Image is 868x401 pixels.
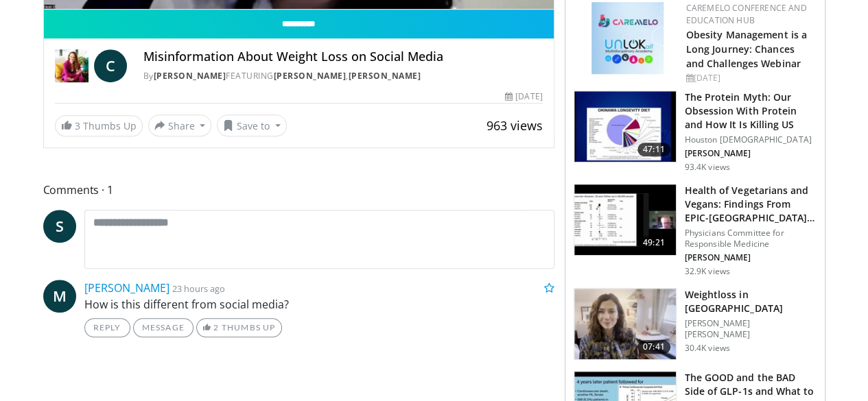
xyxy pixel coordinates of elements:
[591,2,664,74] img: 45df64a9-a6de-482c-8a90-ada250f7980c.png.150x105_q85_autocrop_double_scale_upscale_version-0.2.jpg
[148,114,212,136] button: Share
[94,49,127,82] a: C
[505,90,542,103] div: [DATE]
[274,70,347,82] a: [PERSON_NAME]
[686,2,807,26] a: CaReMeLO Conference and Education Hub
[574,289,676,360] img: 9983fed1-7565-45be-8934-aef1103ce6e2.150x105_q85_crop-smart_upscale.jpg
[685,343,730,354] p: 30.4K views
[55,115,143,136] a: 3 Thumbs Up
[75,119,80,132] span: 3
[143,70,543,82] div: By FEATURING ,
[685,90,817,132] h3: The Protein Myth: Our Obsession With Protein and How It Is Killing US
[686,28,807,70] a: Obesity Management is a Long Journey: Chances and Challenges Webinar
[685,228,817,250] p: Physicians Committee for Responsible Medicine
[84,296,554,313] p: How is this different from social media?
[574,288,817,361] a: 07:41 Weightloss in [GEOGRAPHIC_DATA] [PERSON_NAME] [PERSON_NAME] 30.4K views
[84,280,169,295] a: [PERSON_NAME]
[55,49,89,82] img: Dr. Carolynn Francavilla
[685,184,817,225] h3: Health of Vegetarians and Vegans: Findings From EPIC-[GEOGRAPHIC_DATA] and Othe…
[574,184,817,277] a: 49:21 Health of Vegetarians and Vegans: Findings From EPIC-[GEOGRAPHIC_DATA] and Othe… Physicians...
[486,117,543,134] span: 963 views
[172,282,225,295] small: 23 hours ago
[637,143,670,156] span: 47:11
[685,162,730,173] p: 93.4K views
[685,148,817,159] p: [PERSON_NAME]
[84,318,130,337] a: Reply
[43,280,76,313] a: M
[637,340,670,354] span: 07:41
[217,114,287,136] button: Save to
[349,70,421,82] a: [PERSON_NAME]
[196,318,282,337] a: 2 Thumbs Up
[685,266,730,277] p: 32.9K views
[574,90,817,173] a: 47:11 The Protein Myth: Our Obsession With Protein and How It Is Killing US Houston [DEMOGRAPHIC_...
[154,70,226,82] a: [PERSON_NAME]
[637,236,670,250] span: 49:21
[143,49,543,64] h4: Misinformation About Weight Loss on Social Media
[43,210,76,243] a: S
[133,318,193,337] a: Message
[213,322,219,332] span: 2
[686,72,814,84] div: [DATE]
[43,181,554,199] span: Comments 1
[574,184,676,256] img: 606f2b51-b844-428b-aa21-8c0c72d5a896.150x105_q85_crop-smart_upscale.jpg
[685,134,817,145] p: Houston [DEMOGRAPHIC_DATA]
[574,91,676,162] img: b7b8b05e-5021-418b-a89a-60a270e7cf82.150x105_q85_crop-smart_upscale.jpg
[685,318,817,340] p: [PERSON_NAME] [PERSON_NAME]
[685,252,817,263] p: [PERSON_NAME]
[685,288,817,315] h3: Weightloss in [GEOGRAPHIC_DATA]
